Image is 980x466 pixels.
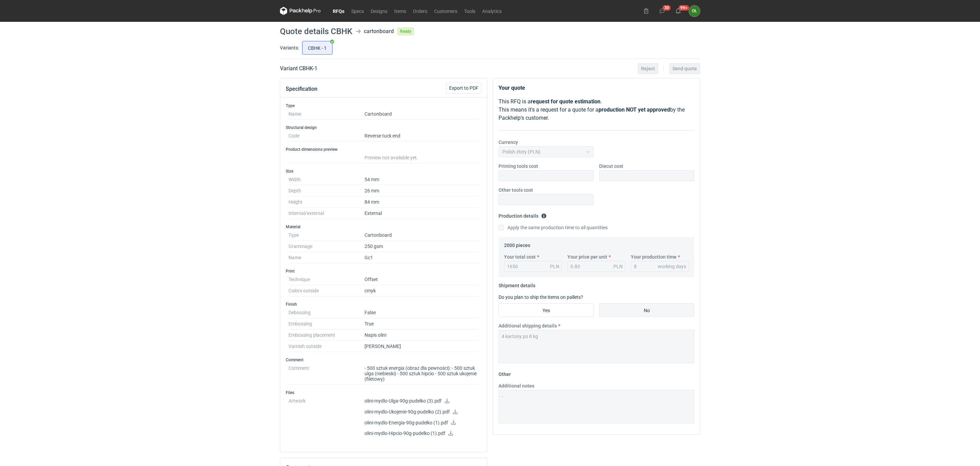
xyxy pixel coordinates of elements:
label: Apply the same production time to all quantities [499,224,608,231]
div: Olga Łopatowicz [689,5,700,17]
svg: Packhelp Pro [280,7,321,15]
label: Printing tools cost [499,163,538,170]
p: olini-mydlo-Hipcio-90g-pudelko (1).pdf [365,431,479,437]
button: Send quote [669,63,700,74]
h3: Type [286,103,481,108]
dt: Depth [288,185,365,196]
button: Export to PDF [446,83,481,93]
p: This RFQ is a . This means it's a request for a quote for a by the Packhelp's customer. [499,98,694,122]
strong: Your quote [499,85,525,91]
dd: - 500 sztuk energia (obraz dla pewności): - 500 sztuk ulga (niebieski) - 500 sztuk hipcio - 500 s... [365,363,479,385]
dd: 26 mm [365,185,479,196]
span: Send quote [672,66,697,71]
h3: Structural design [286,125,481,130]
dt: Embossing [288,318,365,330]
dt: Artwork [288,395,365,441]
dt: Code [288,130,365,142]
strong: request for quote estimation [531,98,600,105]
span: Reject [641,66,655,71]
dd: Napis olini [365,330,479,341]
dd: [PERSON_NAME] [365,341,479,352]
label: CBHK - 1 [302,41,332,55]
h3: Finish [286,302,481,307]
label: Variants: [280,44,299,51]
a: Orders [410,7,431,15]
div: PLN [550,263,559,270]
textarea: - [499,390,694,423]
a: Specs [348,7,367,15]
dt: Debossing [288,307,365,318]
span: Preview not available yet. [365,155,418,160]
dd: cmyk [365,285,479,296]
dd: 84 mm [365,196,479,208]
dd: 54 mm [365,174,479,185]
legend: Production details [499,210,547,219]
dt: Height [288,196,365,208]
dt: Grammage [288,241,365,252]
dd: Offset [365,274,479,285]
div: PLN [613,263,623,270]
dt: Comment [288,363,365,385]
legend: 2000 pieces [504,240,530,248]
label: Your total cost [504,253,536,260]
p: olini-mydlo-Energia-90g-pudelko (1).pdf [365,420,479,426]
dd: 250 gsm [365,241,479,252]
button: 99+ [673,5,684,16]
div: cartonboard [364,27,394,35]
strong: production NOT yet approved [598,106,670,113]
label: Other tools cost [499,187,533,193]
h3: Files [286,390,481,395]
label: Your price per unit [567,253,607,260]
label: Additional notes [499,382,534,389]
h3: Size [286,169,481,174]
dd: Reverse tuck end [365,130,479,142]
dd: True [365,318,479,330]
textarea: 4 kartony po 8 kg [499,330,694,363]
a: Customers [431,7,461,15]
dt: Type [288,230,365,241]
a: Items [391,7,410,15]
h1: Quote details CBHK [280,27,352,35]
dd: False [365,307,479,318]
span: Ready [397,27,414,35]
button: Specification [286,81,317,97]
label: Diecut cost [599,163,623,170]
dd: External [365,208,479,219]
dt: Name [288,108,365,120]
dd: Cartonboard [365,230,479,241]
h3: Comment [286,357,481,363]
div: working days [658,263,686,270]
dt: Internal/external [288,208,365,219]
a: Analytics [479,7,505,15]
label: Currency [499,139,518,146]
a: Tools [461,7,479,15]
dt: Embossing placement [288,330,365,341]
a: RFQs [329,7,348,15]
dt: Name [288,252,365,263]
button: OŁ [689,5,700,17]
dt: Technique [288,274,365,285]
dd: Cartonboard [365,108,479,120]
label: Additional shipping details [499,322,557,329]
dd: Gc1 [365,252,479,263]
h3: Product dimensions preview [286,147,481,152]
span: Export to PDF [449,86,478,90]
p: olini-mydlo-Ulga-90g-pudelko (3).pdf [365,398,479,404]
h3: Material [286,224,481,230]
a: Designs [367,7,391,15]
legend: Other [499,369,511,377]
dt: Width [288,174,365,185]
legend: Shipment details [499,280,535,288]
dt: Varnish outside [288,341,365,352]
label: Do you plan to ship the items on pallets? [499,294,583,300]
button: 30 [657,5,668,16]
label: Your production time [631,253,677,260]
button: Reject [638,63,658,74]
h2: Variant CBHK - 1 [280,64,317,73]
h3: Print [286,268,481,274]
dt: Colors outside [288,285,365,296]
p: olini-mydlo-Ukojenie-90g-pudelko (2).pdf [365,409,479,415]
